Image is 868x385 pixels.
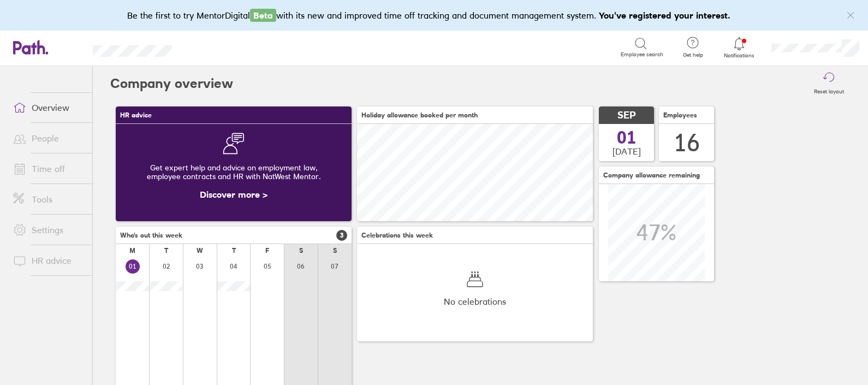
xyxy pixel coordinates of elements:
span: Employees [663,111,697,119]
span: Get help [675,52,711,58]
span: HR advice [120,111,152,119]
a: Tools [4,188,92,210]
label: Reset layout [807,85,851,95]
a: HR advice [4,250,92,271]
a: People [4,127,92,149]
span: Beta [250,9,276,22]
span: Who's out this week [120,232,182,239]
div: 16 [674,129,700,157]
span: Company allowance remaining [603,171,700,179]
span: Employee search [621,51,663,58]
span: [DATE] [613,146,641,156]
div: T [232,247,236,254]
div: Search [201,42,229,52]
a: Discover more > [200,189,267,200]
div: F [265,247,269,254]
div: S [333,247,337,254]
div: W [197,247,203,254]
div: Be the first to try MentorDigital with its new and improved time off tracking and document manage... [127,9,741,22]
span: Holiday allowance booked per month [361,111,478,119]
span: Celebrations this week [361,232,433,239]
span: 3 [336,230,347,241]
span: 01 [617,129,637,146]
span: Notifications [722,52,757,59]
a: Time off [4,158,92,180]
div: M [129,247,135,254]
span: No celebrations [444,297,506,306]
div: S [299,247,303,254]
a: Overview [4,97,92,119]
span: SEP [617,110,636,121]
div: Get expert help and advice on employment law, employee contracts and HR with NatWest Mentor. [124,155,343,189]
div: T [164,247,168,254]
h2: Company overview [110,66,233,101]
a: Notifications [722,36,757,59]
button: Reset layout [807,66,851,101]
b: You've registered your interest. [599,10,730,21]
a: Settings [4,219,92,241]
